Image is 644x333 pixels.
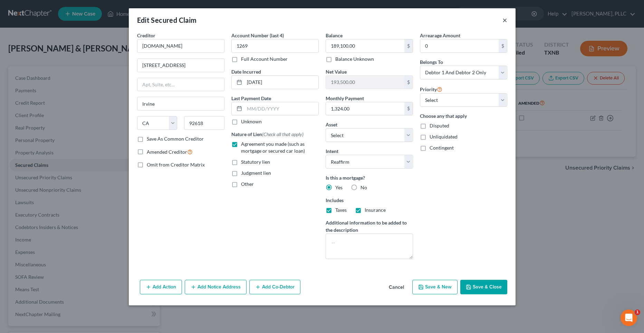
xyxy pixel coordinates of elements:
input: Enter city... [137,97,224,110]
label: Unknown [241,118,262,125]
input: 0.00 [420,39,499,53]
span: 1 [635,310,640,315]
div: Edit Secured Claim [137,15,197,25]
label: Choose any that apply [420,112,507,120]
div: $ [404,102,413,115]
div: $ [404,39,413,53]
span: Insurance [365,207,386,213]
span: Yes [335,184,343,190]
span: Statutory lien [241,159,270,165]
span: Belongs To [420,59,443,65]
input: 0.00 [326,39,404,53]
label: Additional information to be added to the description [326,219,413,234]
span: (Check all that apply) [262,131,304,137]
label: Intent [326,148,338,155]
div: $ [499,39,507,53]
input: MM/DD/YYYY [244,102,318,115]
button: Add Action [140,280,182,294]
span: No [361,184,367,190]
label: Balance [326,32,343,39]
label: Date Incurred [231,68,261,75]
label: Priority [420,85,442,93]
label: Save As Common Creditor [147,135,204,142]
span: Taxes [335,207,347,213]
label: Net Value [326,68,347,75]
input: Enter zip... [184,116,224,130]
span: Asset [326,122,337,127]
span: Agreement you made (such as mortgage or secured car loan) [241,141,305,154]
input: Apt, Suite, etc... [137,78,224,91]
span: Contingent [430,145,454,151]
input: Search creditor by name... [137,39,224,53]
label: Account Number (last 4) [231,32,284,39]
input: MM/DD/YYYY [244,76,318,89]
span: Disputed [430,123,449,129]
label: Nature of Lien [231,131,304,138]
input: 0.00 [326,76,404,89]
span: Other [241,181,254,187]
button: Cancel [383,280,410,294]
label: Last Payment Date [231,95,271,102]
span: Unliquidated [430,134,458,140]
button: Save & New [412,280,458,294]
label: Arrearage Amount [420,32,460,39]
span: Creditor [137,32,155,38]
label: Is this a mortgage? [326,174,413,181]
span: Omit from Creditor Matrix [147,162,205,168]
iframe: Intercom live chat [621,310,637,326]
label: Includes [326,197,413,204]
div: $ [404,76,413,89]
input: XXXX [231,39,319,53]
label: Monthly Payment [326,95,364,102]
label: Full Account Number [241,56,288,63]
button: Add Co-Debtor [249,280,300,294]
input: 0.00 [326,102,404,115]
span: Amended Creditor [147,149,187,155]
button: × [502,16,507,24]
button: Save & Close [460,280,507,294]
input: Enter address... [137,59,224,72]
span: Judgment lien [241,170,271,176]
label: Balance Unknown [335,56,374,63]
button: Add Notice Address [185,280,247,294]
